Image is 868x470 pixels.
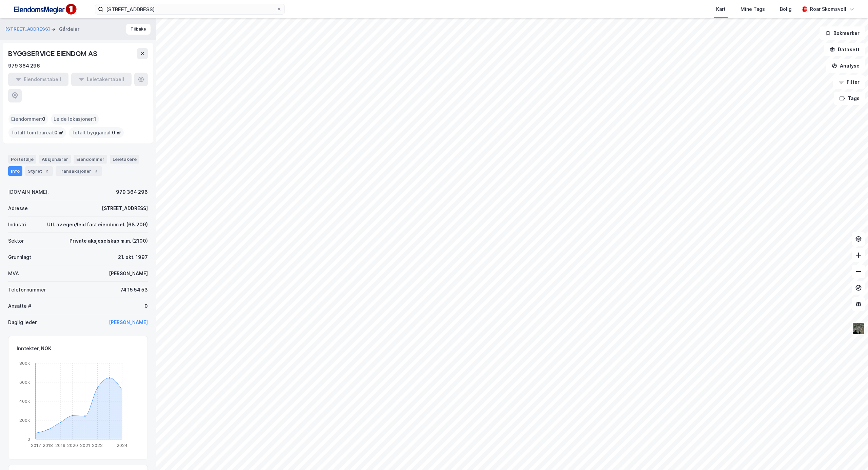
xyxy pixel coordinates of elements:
[8,318,37,326] div: Daglig leder
[51,114,99,125] div: Leide lokasjoner :
[826,59,865,73] button: Analyse
[8,62,40,70] div: 979 364 296
[56,166,102,176] div: Transaksjoner
[852,322,865,335] img: 9k=
[834,437,868,470] iframe: Chat Widget
[8,166,22,176] div: Info
[19,417,30,423] tspan: 200K
[820,26,865,40] button: Bokmerker
[59,25,79,33] div: Gårdeier
[39,155,71,164] div: Aksjonærer
[8,188,49,196] div: [DOMAIN_NAME].
[110,155,139,164] div: Leietakere
[8,127,66,138] div: Totalt tomteareal :
[8,221,26,229] div: Industri
[27,436,30,442] tspan: 0
[8,48,99,59] div: BYGGSERVICE EIENDOM AS
[716,5,726,13] div: Kart
[47,221,148,229] div: Utl. av egen/leid fast eiendom el. (68.209)
[70,237,148,245] div: Private aksjeselskap m.m. (2100)
[31,443,41,448] tspan: 2017
[42,115,45,123] span: 0
[17,344,51,353] div: Inntekter, NOK
[43,168,50,174] div: 2
[834,92,865,105] button: Tags
[8,286,46,294] div: Telefonnummer
[67,443,78,448] tspan: 2020
[19,360,30,366] tspan: 800K
[11,2,79,17] img: F4PB6Px+NJ5v8B7XTbfpPpyloAAAAASUVORK5CYII=
[8,204,28,212] div: Adresse
[55,443,65,448] tspan: 2019
[93,168,99,174] div: 3
[103,4,276,14] input: Søk på adresse, matrikkel, gårdeiere, leietakere eller personer
[120,286,148,294] div: 74 15 54 53
[117,443,127,448] tspan: 2024
[126,24,151,35] button: Tilbake
[8,253,31,261] div: Grunnlagt
[54,129,63,137] span: 0 ㎡
[94,115,96,123] span: 1
[92,443,103,448] tspan: 2022
[25,166,53,176] div: Styret
[112,129,121,137] span: 0 ㎡
[74,155,107,164] div: Eiendommer
[8,302,31,310] div: Ansatte #
[824,43,865,56] button: Datasett
[102,204,148,212] div: [STREET_ADDRESS]
[43,443,53,448] tspan: 2018
[8,269,19,278] div: MVA
[780,5,792,13] div: Bolig
[144,302,148,310] div: 0
[116,188,148,196] div: 979 364 296
[833,75,865,89] button: Filter
[5,26,51,33] button: [STREET_ADDRESS]
[8,155,36,164] div: Portefølje
[118,253,148,261] div: 21. okt. 1997
[741,5,765,13] div: Mine Tags
[834,437,868,470] div: Kontrollprogram for chat
[69,127,124,138] div: Totalt byggareal :
[8,114,48,125] div: Eiendommer :
[8,237,24,245] div: Sektor
[19,379,30,385] tspan: 600K
[109,269,148,278] div: [PERSON_NAME]
[810,5,846,13] div: Roar Skomsvoll
[80,443,90,448] tspan: 2021
[19,398,30,404] tspan: 400K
